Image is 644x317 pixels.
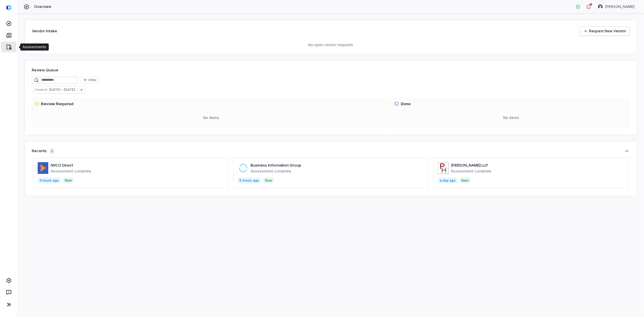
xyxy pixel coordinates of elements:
[251,163,302,167] a: Business Information Group
[32,43,630,47] p: No open vendor requests
[32,87,49,92] span: Created :
[605,4,635,9] span: [PERSON_NAME]
[32,67,58,73] h1: Review Queue
[401,101,410,107] h3: Done
[49,148,55,154] span: 3
[598,4,603,9] img: Bridget Seagraves avatar
[34,110,388,125] div: No items
[34,4,51,9] span: Overview
[49,87,77,92] span: [DATE] - [DATE]
[89,78,97,82] span: Filter
[41,101,74,107] h3: Review Required
[23,45,47,49] div: Assessments
[394,110,628,125] div: No items
[51,163,73,167] a: IWCO Direct
[580,27,630,36] a: Request New Vendor
[32,148,55,154] div: Recents
[80,77,99,84] button: Filter
[32,28,57,34] h2: Vendor Intake
[451,163,488,167] a: [PERSON_NAME] LLP
[6,5,12,11] img: svg%3e
[32,148,630,154] button: Recents3
[595,2,638,11] button: Bridget Seagraves avatar[PERSON_NAME]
